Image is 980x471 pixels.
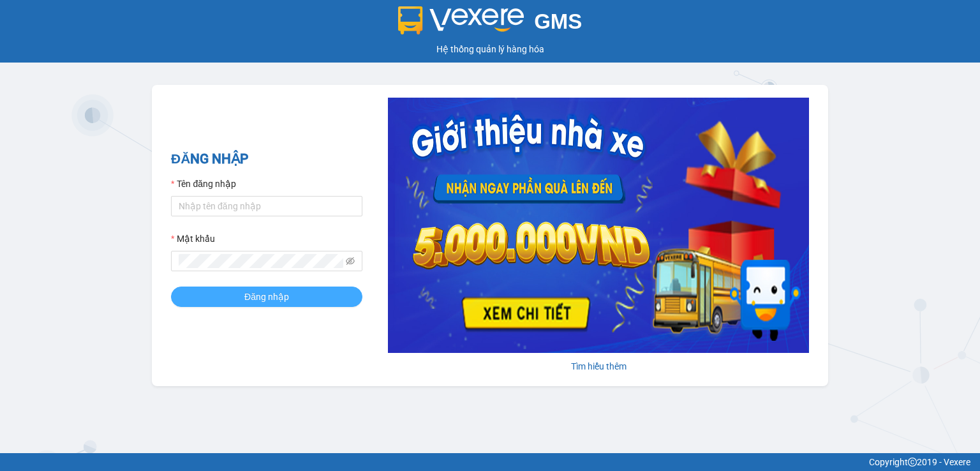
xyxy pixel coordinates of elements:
span: Đăng nhập [244,290,289,304]
a: GMS [398,19,583,29]
img: banner-0 [388,98,809,353]
h2: ĐĂNG NHẬP [171,149,362,170]
input: Mật khẩu [179,254,343,268]
span: GMS [534,10,582,33]
div: Hệ thống quản lý hàng hóa [3,42,977,56]
span: copyright [908,458,917,467]
label: Tên đăng nhập [171,177,236,191]
div: Copyright 2019 - Vexere [10,455,970,469]
div: Tìm hiểu thêm [388,359,809,373]
input: Tên đăng nhập [171,196,362,216]
span: eye-invisible [346,257,355,265]
button: Đăng nhập [171,287,362,307]
img: logo 2 [398,6,524,34]
label: Mật khẩu [171,232,215,246]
